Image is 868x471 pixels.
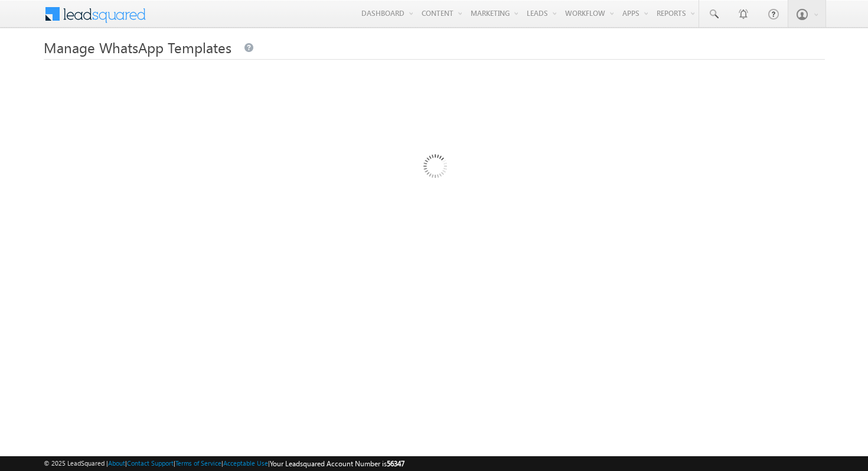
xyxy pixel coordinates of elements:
span: © 2025 LeadSquared | | | | | [44,458,404,469]
span: Your Leadsquared Account Number is [270,459,404,468]
a: Contact Support [127,459,174,467]
img: Loading... [373,107,495,229]
span: Manage WhatsApp Templates [44,38,231,57]
a: Acceptable Use [223,459,268,467]
a: About [108,459,125,467]
span: 56347 [387,459,404,468]
a: Terms of Service [175,459,221,467]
